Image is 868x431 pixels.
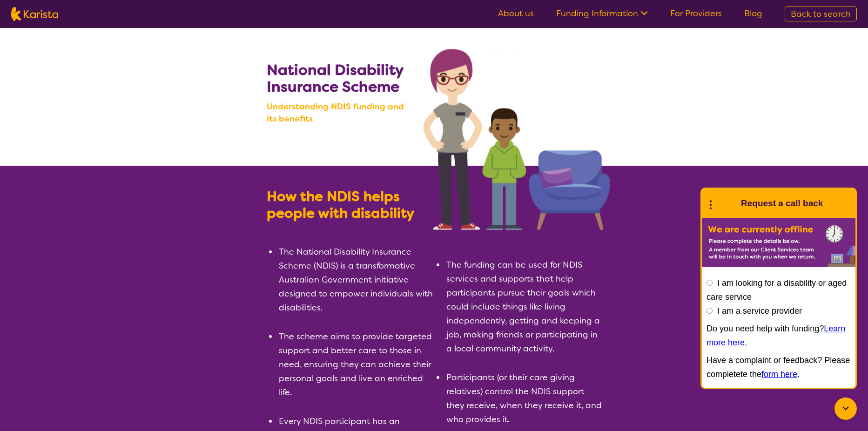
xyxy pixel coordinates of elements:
[717,194,735,213] img: Karista
[11,7,58,21] img: Karista logo
[670,8,722,19] a: For Providers
[424,49,610,230] img: Search NDIS services with Karista
[267,101,415,125] b: Understanding NDIS funding and its benefits
[717,306,802,316] label: I am a service provider
[267,60,403,96] b: National Disability Insurance Scheme
[707,278,847,302] label: I am looking for a disability or aged care service
[785,7,857,21] a: Back to search
[498,8,534,19] a: About us
[445,258,602,356] li: The funding can be used for NDIS services and supports that help participants pursue their goals ...
[702,218,855,267] img: Karista offline chat form to request call back
[741,196,823,210] h1: Request a call back
[556,8,648,19] a: Funding Information
[761,370,797,379] a: form here
[707,353,851,381] p: Have a complaint or feedback? Please completete the .
[445,370,602,426] li: Participants (or their care giving relatives) control the NDIS support they receive, when they re...
[278,330,434,399] li: The scheme aims to provide targeted support and better care to those in need, ensuring they can a...
[744,8,762,19] a: Blog
[791,8,851,20] span: Back to search
[278,245,434,315] li: The National Disability Insurance Scheme (NDIS) is a transformative Australian Government initiat...
[707,322,851,350] p: Do you need help with funding? .
[267,187,414,222] b: How the NDIS helps people with disability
